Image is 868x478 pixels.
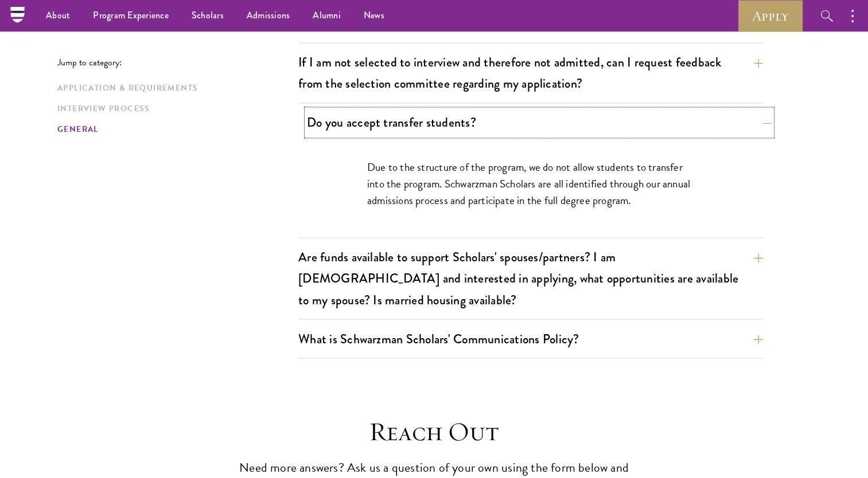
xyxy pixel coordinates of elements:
[367,159,694,209] p: Due to the structure of the program, we do not allow students to transfer into the program. Schwa...
[298,326,763,351] button: What is Schwarzman Scholars' Communications Policy?
[298,244,763,312] button: Are funds available to support Scholars' spouses/partners? I am [DEMOGRAPHIC_DATA] and interested...
[307,109,772,135] button: Do you accept transfer students?
[57,57,298,68] p: Jump to category:
[57,123,291,135] a: General
[298,49,763,96] button: If I am not selected to interview and therefore not admitted, can I request feedback from the sel...
[57,82,291,94] a: Application & Requirements
[57,103,291,115] a: Interview Process
[236,416,632,448] h3: Reach Out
